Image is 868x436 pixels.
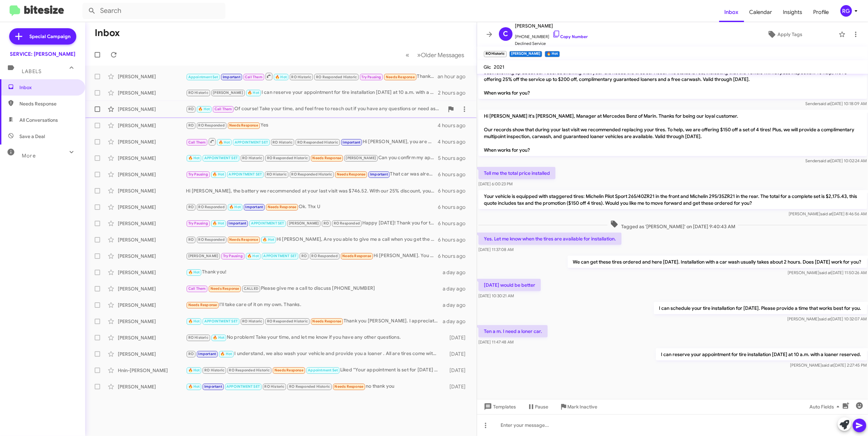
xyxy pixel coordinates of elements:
[653,302,867,314] p: I can schedule your tire installation for [DATE]. Please provide a time that works best for you.
[186,350,442,358] div: I understand, we also wash your vehicle and provide you a loaner . All are tires come with a 1 ye...
[442,302,471,308] div: a day ago
[289,384,330,389] span: RO Responded Historic
[438,89,471,96] div: 2 hours ago
[316,75,357,79] span: RO Responded Historic
[264,254,297,258] span: APPOINTMENT SET
[204,319,238,323] span: APPOINTMENT SET
[787,316,867,321] span: [PERSON_NAME] [DATE] 10:32:07 AM
[186,89,438,97] div: I can reserve your appointment for tire installation [DATE] at 10 a.m. with a loaner reserved.
[442,285,471,292] div: a day ago
[478,53,867,99] p: Hi [PERSON_NAME] it's [PERSON_NAME], Manager at Mercedes Benz of Marin. Just following up about o...
[819,158,831,163] span: said at
[118,204,186,211] div: [PERSON_NAME]
[219,140,230,145] span: 🔥 Hot
[323,221,329,225] span: RO
[248,90,259,95] span: 🔥 Hot
[118,236,186,243] div: [PERSON_NAME]
[118,122,186,129] div: [PERSON_NAME]
[188,221,208,225] span: Try Pausing
[118,383,186,390] div: [PERSON_NAME]
[247,254,259,258] span: 🔥 Hot
[223,254,243,258] span: Try Pausing
[442,383,471,390] div: [DATE]
[198,123,224,128] span: RO Responded
[442,318,471,325] div: a day ago
[545,51,559,57] small: 🔥 Hot
[442,351,471,357] div: [DATE]
[186,383,442,390] div: no thank you
[805,158,867,163] span: Sender [DATE] 10:02:24 AM
[186,187,438,194] div: Hi [PERSON_NAME], the battery we recommended at your last visit was $746.52. With our 25% discoun...
[819,101,831,106] span: said at
[118,171,186,178] div: [PERSON_NAME]
[9,28,76,45] a: Special Campaign
[438,236,471,243] div: 6 hours ago
[478,181,512,186] span: [DATE] 6:00:23 PM
[212,172,224,177] span: 🔥 Hot
[484,51,507,57] small: RO Historic
[820,211,832,216] span: said at
[442,367,471,374] div: [DATE]
[263,237,274,242] span: 🔥 Hot
[478,233,621,245] p: Yes. Let me know when the tires are available for installation.
[808,2,835,22] span: Profile
[118,138,186,145] div: [PERSON_NAME]
[477,401,522,413] button: Templates
[478,190,867,209] p: Your vehicle is equipped with staggered tires: Michelin Pilot Sport 265/40ZR21 in the front and M...
[275,75,287,79] span: 🔥 Hot
[188,286,206,291] span: Call Them
[438,220,471,227] div: 6 hours ago
[337,172,366,177] span: Needs Response
[198,107,210,111] span: 🔥 Hot
[406,51,410,59] span: «
[312,319,341,323] span: Needs Response
[188,172,208,177] span: Try Pausing
[186,236,438,244] div: Hi [PERSON_NAME], Are you able to give me a call when you get the chance. I have availability aft...
[186,203,438,211] div: Ok. Thx U
[22,68,42,74] span: Labels
[484,64,491,70] span: Glc
[478,167,555,179] p: Tell me the total price installed
[386,75,415,79] span: Needs Response
[478,247,514,252] span: [DATE] 11:37:08 AM
[210,286,239,291] span: Needs Response
[19,133,45,140] span: Save a Deal
[267,156,308,160] span: RO Responded Historic
[235,140,268,145] span: APPOINTMENT SET
[265,384,285,389] span: RO Historic
[118,351,186,357] div: [PERSON_NAME]
[268,205,297,209] span: Needs Response
[804,401,848,413] button: Auto Fields
[503,29,508,39] span: C
[291,172,332,177] span: RO Responded Historic
[223,75,240,79] span: Important
[186,137,438,146] div: Hi [PERSON_NAME], you are due for a B service we have a promotion for $699.00(half off)
[118,187,186,194] div: [PERSON_NAME]
[242,156,262,160] span: RO Historic
[346,156,376,160] span: [PERSON_NAME]
[778,2,808,22] a: Insights
[478,325,548,337] p: Ten a m. I need a loner car.
[335,384,364,389] span: Needs Response
[204,368,224,372] span: RO Historic
[186,301,442,309] div: I'll take care of it on my own. Thanks.
[789,211,867,216] span: [PERSON_NAME] [DATE] 8:46:56 AM
[819,316,831,321] span: said at
[822,363,834,368] span: said at
[835,5,861,17] button: RG
[82,3,225,19] input: Search
[494,64,505,70] span: 2021
[438,171,471,178] div: 6 hours ago
[118,269,186,276] div: [PERSON_NAME]
[272,140,293,145] span: RO Historic
[370,172,388,177] span: Important
[417,51,421,59] span: »
[118,302,186,308] div: [PERSON_NAME]
[744,2,778,22] a: Calendar
[188,384,200,389] span: 🔥 Hot
[607,220,738,230] span: Tagged as '[PERSON_NAME]' on [DATE] 9:40:43 AM
[244,286,258,291] span: CALLED
[186,105,444,113] div: Of course! Take your time, and feel free to reach out if you have any questions or need assistanc...
[342,254,371,258] span: Needs Response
